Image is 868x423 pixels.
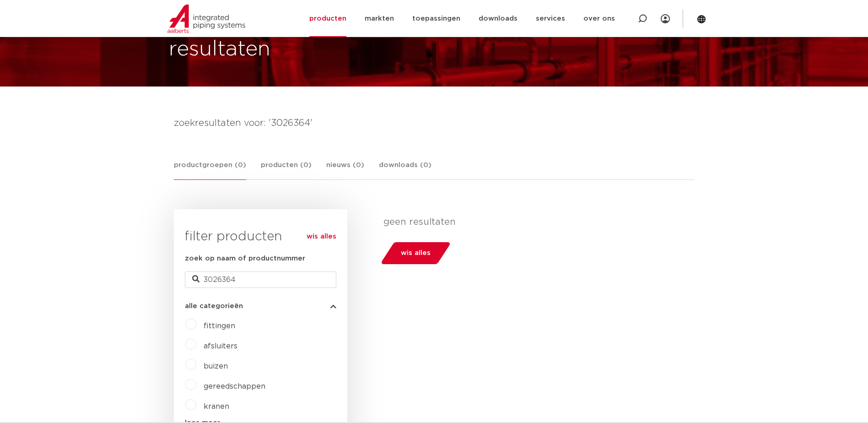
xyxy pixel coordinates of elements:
a: productgroepen (0) [174,160,246,180]
a: nieuws (0) [326,160,364,179]
h1: resultaten [169,35,270,64]
button: alle categorieën [185,303,336,309]
label: zoek op naam of productnummer [185,253,305,264]
a: wis alles [307,231,336,242]
input: zoeken [185,271,336,288]
span: wis alles [401,246,431,260]
h4: zoekresultaten voor: '3026364' [174,116,695,130]
a: fittingen [204,322,235,330]
a: gereedschappen [204,383,265,390]
p: geen resultaten [383,217,688,228]
a: buizen [204,363,228,370]
span: alle categorieën [185,303,243,309]
a: kranen [204,403,229,410]
a: downloads (0) [379,160,431,179]
a: afsluiters [204,342,237,350]
a: producten (0) [261,160,312,179]
h3: filter producten [185,228,336,246]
